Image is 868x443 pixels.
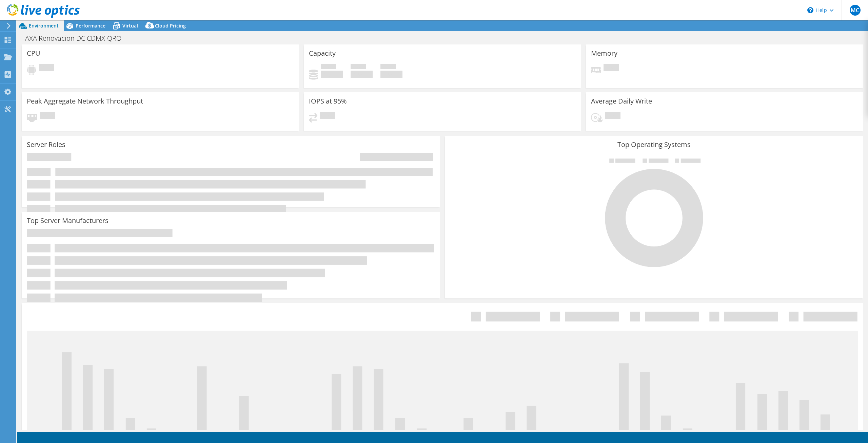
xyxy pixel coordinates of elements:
h3: IOPS at 95% [309,97,347,105]
span: Pending [605,112,620,121]
span: Used [321,64,336,71]
span: Environment [29,22,59,29]
span: Free [351,64,366,71]
h3: CPU [27,50,40,57]
h3: Peak Aggregate Network Throughput [27,97,143,105]
span: MC [850,5,861,16]
span: Pending [604,64,619,73]
h4: 0 GiB [321,71,343,78]
h3: Average Daily Write [591,97,652,105]
h4: 0 GiB [380,71,402,78]
h1: AXA Renovacion DC CDMX-QRO [22,35,132,42]
span: Pending [40,112,55,121]
h3: Top Operating Systems [450,141,858,148]
h3: Top Server Manufacturers [27,217,108,224]
h4: 0 GiB [351,71,373,78]
h3: Capacity [309,50,336,57]
span: Total [380,64,396,71]
span: Cloud Pricing [155,22,186,29]
span: Virtual [122,22,138,29]
span: Pending [39,64,54,73]
svg: \n [807,7,813,13]
span: Performance [76,22,105,29]
span: Pending [320,112,335,121]
h3: Server Roles [27,141,65,148]
h3: Memory [591,50,617,57]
